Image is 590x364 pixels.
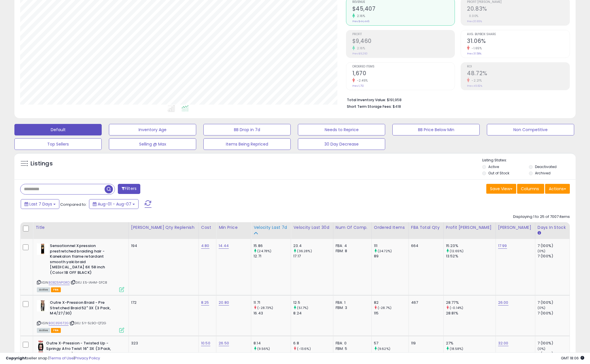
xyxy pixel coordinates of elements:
a: B0C3516T2G [49,321,69,326]
span: Last 7 Days [29,201,52,207]
h2: 31.06% [467,38,570,46]
button: Filters [118,184,140,194]
small: (0%) [538,249,546,253]
button: BB Drop in 7d [203,124,291,135]
a: Terms of Use [49,355,74,361]
div: 467 [411,300,439,305]
a: 26.00 [498,300,508,305]
div: 27% [446,341,496,346]
div: Ordered Items [374,225,406,231]
div: 89 [374,254,409,259]
div: 28.81% [446,311,496,316]
b: Short Term Storage Fees: [347,104,392,109]
button: 30 Day Decrease [298,138,385,150]
div: 15.86 [254,243,291,248]
small: Prev: $9,260 [352,52,368,55]
div: [PERSON_NAME] [498,225,533,231]
div: FBM: 5 [336,346,367,351]
small: Prev: $44,446 [352,20,369,23]
a: 8.25 [201,300,209,305]
div: 23.4 [293,243,333,248]
div: [PERSON_NAME] Qty Replenish [131,225,196,231]
button: Last 7 Days [21,199,59,209]
div: 6.8 [293,341,333,346]
a: 14.44 [219,243,229,249]
h2: $45,407 [352,5,455,13]
span: Ordered Items [352,65,455,68]
div: ASIN: [37,300,124,332]
button: Needs to Reprice [298,124,385,135]
div: 7 (100%) [538,243,570,248]
div: 194 [131,243,194,248]
small: (36.28%) [297,249,312,253]
span: Profit [PERSON_NAME] [467,1,570,4]
div: 323 [131,341,194,346]
button: Non Competitive [487,124,574,135]
small: -2.45% [355,78,368,83]
small: (12.65%) [450,249,464,253]
span: | SKU: 5Y-5L9O-QT2G [69,321,106,325]
h2: $9,460 [352,38,455,46]
span: Compared to: [60,202,87,207]
a: B0B25NPGRD [49,280,70,285]
a: Privacy Policy [75,355,100,361]
span: Profit [352,33,455,36]
h5: Listings [31,160,53,168]
a: 26.50 [219,340,229,346]
div: FBA Total Qty [411,225,441,231]
p: Listing States: [482,158,576,163]
span: Columns [521,186,539,192]
b: Outre X-Pression Braid - Pre Stretched Braid 52" 3X (3 Pack, M4/27/30) [50,300,120,318]
span: ROI [467,65,570,68]
div: 57 [374,341,409,346]
div: 119 [411,341,439,346]
div: ASIN: [37,243,124,291]
small: (9.56%) [257,346,270,351]
a: 17.99 [498,243,507,249]
img: 312lQA7ehiL._SL40_.jpg [37,243,48,255]
button: Top Sellers [14,138,102,150]
div: FBM: 8 [336,248,367,254]
div: 82 [374,300,409,305]
div: 17.17 [293,254,333,259]
small: Prev: 31.58% [467,52,481,55]
th: Please note that this number is a calculation based on your required days of coverage and your ve... [128,222,198,239]
small: (9.62%) [378,346,390,351]
div: 7 (100%) [538,300,570,305]
div: 16.43 [254,311,291,316]
small: (18.58%) [450,346,463,351]
div: 7 (100%) [538,341,570,346]
div: Velocity Last 7d [254,225,288,231]
small: Prev: 49.82% [467,84,482,88]
div: 15.23% [446,243,496,248]
small: (0%) [538,346,546,351]
span: 2025-08-15 18:06 GMT [561,355,584,361]
h2: 48.72% [467,70,570,78]
button: BB Price Below Min [392,124,480,135]
span: FBA [51,287,61,292]
div: Days In Stock [538,225,567,231]
div: Num of Comp. [336,225,369,231]
button: Aug-01 - Aug-07 [89,199,139,209]
small: -1.65% [470,46,482,50]
span: Aug-01 - Aug-07 [98,201,131,207]
div: 12.71 [254,254,291,259]
div: 12.5 [293,300,333,305]
small: 0.00% [467,14,479,18]
button: Inventory Age [109,124,196,135]
b: Total Inventory Value: [347,97,386,102]
div: 115 [374,311,409,316]
div: Title [35,225,126,231]
a: 10.50 [201,340,210,346]
span: All listings currently available for purchase on Amazon [37,328,50,333]
li: $191,958 [347,96,566,103]
b: Sensationnel Xpression prestretched braiding hair - Kanekalon flame retardant smooth yaki braid [... [50,243,120,277]
small: (24.72%) [378,249,392,253]
div: FBA: 4 [336,243,367,248]
a: 20.80 [219,300,229,305]
img: 41zvhNYVNbL._SL40_.jpg [37,300,48,312]
small: (-13.6%) [297,346,311,351]
span: $418 [393,104,401,109]
div: Velocity Last 30d [293,225,331,231]
div: 7 (100%) [538,254,570,259]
